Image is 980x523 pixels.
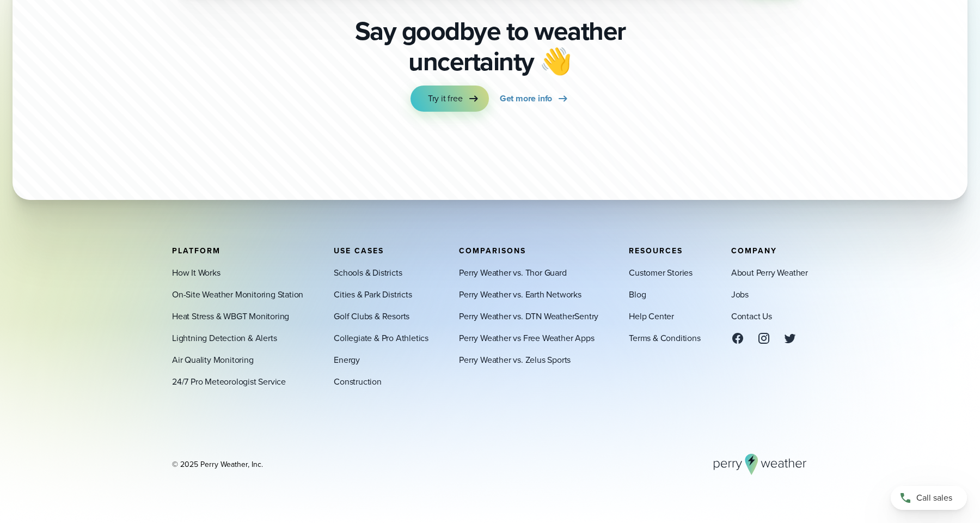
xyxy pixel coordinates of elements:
[459,266,566,279] a: Perry Weather vs. Thor Guard
[172,309,289,323] a: Heat Stress & WBGT Monitoring
[459,245,526,256] span: Comparisons
[428,92,463,105] span: Try it free
[731,245,777,256] span: Company
[334,309,409,323] a: Golf Clubs & Resorts
[411,86,489,112] a: Try it free
[459,353,571,366] a: Perry Weather vs. Zelus Sports
[629,288,646,301] a: Blog
[172,331,277,344] a: Lightning Detection & Alerts
[459,331,594,344] a: Perry Weather vs Free Weather Apps
[629,331,700,344] a: Terms & Conditions
[459,309,598,323] a: Perry Weather vs. DTN WeatherSentry
[891,486,967,510] a: Call sales
[351,16,629,77] p: Say goodbye to weather uncertainty 👋
[172,375,286,388] a: 24/7 Pro Meteorologist Service
[731,288,749,301] a: Jobs
[172,266,220,279] a: How It Works
[334,375,382,388] a: Construction
[172,459,263,470] div: © 2025 Perry Weather, Inc.
[334,245,384,256] span: Use Cases
[629,266,693,279] a: Customer Stories
[500,86,569,112] a: Get more info
[172,245,220,256] span: Platform
[459,288,581,301] a: Perry Weather vs. Earth Networks
[629,245,683,256] span: Resources
[334,331,428,344] a: Collegiate & Pro Athletics
[731,266,808,279] a: About Perry Weather
[334,266,402,279] a: Schools & Districts
[172,353,254,366] a: Air Quality Monitoring
[172,288,303,301] a: On-Site Weather Monitoring Station
[334,353,360,366] a: Energy
[629,309,674,323] a: Help Center
[500,92,552,105] span: Get more info
[334,288,412,301] a: Cities & Park Districts
[916,491,952,504] span: Call sales
[731,309,772,323] a: Contact Us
